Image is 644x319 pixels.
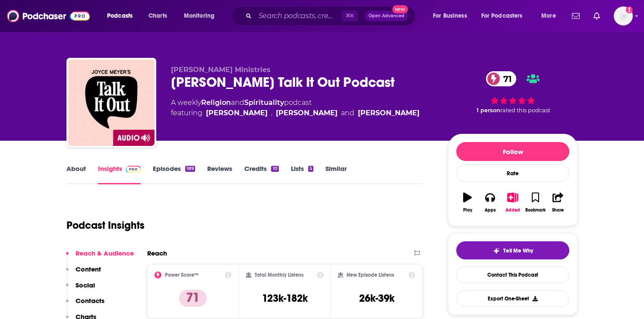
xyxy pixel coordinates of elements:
span: Logged in as EllaRoseMurphy [614,6,633,25]
span: Podcasts [107,10,133,22]
div: Play [463,208,472,213]
span: For Business [433,10,467,22]
p: Content [76,265,101,273]
button: Play [456,187,479,218]
button: Show profile menu [614,6,633,25]
button: Content [66,265,101,281]
span: New [392,5,408,13]
h2: Power Score™ [165,272,199,278]
button: Reach & Audience [66,249,134,265]
div: Bookmark [525,208,546,213]
div: 71 1 personrated this podcast [448,66,578,119]
div: Apps [485,208,496,213]
h2: Reach [147,249,167,257]
button: Social [66,281,95,297]
span: Tell Me Why [503,247,533,254]
a: Ginger Stache [276,108,338,118]
a: Reviews [207,164,232,184]
div: Share [552,208,564,213]
button: Open AdvancedNew [365,11,408,21]
span: 1 person [477,107,500,114]
img: Podchaser - Follow, Share and Rate Podcasts [7,8,90,24]
div: 189 [185,166,195,172]
button: Export One-Sheet [456,290,569,307]
img: Podchaser Pro [126,166,141,173]
div: A weekly podcast [171,98,420,118]
a: About [66,164,86,184]
a: Show notifications dropdown [568,9,583,23]
span: Monitoring [184,10,215,22]
a: Charts [143,9,172,23]
a: 71 [486,71,516,86]
span: For Podcasters [481,10,523,22]
h2: Total Monthly Listens [255,272,303,278]
button: Apps [479,187,501,218]
img: tell me why sparkle [493,247,500,254]
div: 10 [271,166,278,172]
img: User Profile [614,6,633,25]
span: 71 [495,71,516,86]
h1: Podcast Insights [66,219,145,232]
a: Joyce Meyer [206,108,268,118]
a: Credits10 [244,164,278,184]
div: Rate [456,164,569,182]
span: and [231,98,244,107]
button: open menu [101,9,144,23]
input: Search podcasts, credits, & more... [255,9,342,23]
h2: New Episode Listens [347,272,394,278]
button: Added [502,187,524,218]
span: Open Advanced [369,14,404,18]
div: Added [505,208,520,213]
div: Search podcasts, credits, & more... [240,6,424,26]
button: open menu [476,9,535,23]
p: Contacts [76,297,104,305]
span: ⌘ K [342,10,358,22]
button: Bookmark [524,187,546,218]
a: Erin Cluley [358,108,420,118]
span: , [271,108,272,118]
a: Contact This Podcast [456,266,569,283]
button: tell me why sparkleTell Me Why [456,241,569,259]
span: More [541,10,556,22]
button: Follow [456,142,569,161]
p: Reach & Audience [76,249,134,257]
span: rated this podcast [500,107,550,114]
a: Lists5 [291,164,313,184]
div: 5 [308,166,313,172]
a: InsightsPodchaser Pro [98,164,141,184]
span: and [341,108,354,118]
svg: Email not verified [626,6,633,13]
a: Episodes189 [153,164,195,184]
button: Share [547,187,569,218]
button: open menu [178,9,226,23]
button: Contacts [66,297,104,313]
p: 71 [179,290,207,307]
a: Similar [325,164,347,184]
button: open menu [427,9,478,23]
h3: 123k-182k [262,292,308,305]
a: Show notifications dropdown [590,9,603,23]
p: Social [76,281,95,289]
span: featuring [171,108,420,118]
a: Religion [201,98,231,107]
button: open menu [535,9,567,23]
h3: 26k-39k [359,292,395,305]
a: Spirituality [244,98,284,107]
span: [PERSON_NAME] Ministries [171,66,271,74]
img: Joyce Meyer's Talk It Out Podcast [68,60,155,146]
span: Charts [148,10,167,22]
